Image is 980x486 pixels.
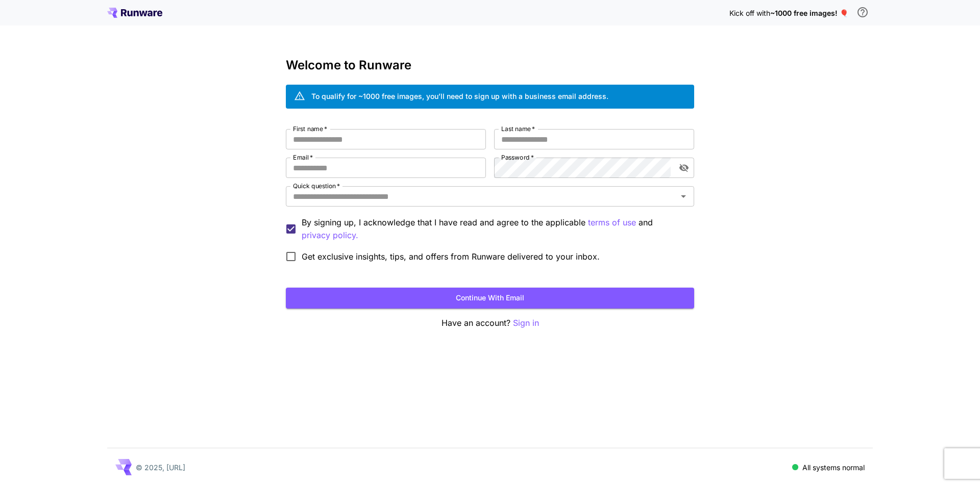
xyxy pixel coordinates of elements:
label: First name [293,124,327,133]
h3: Welcome to Runware [286,58,694,72]
p: terms of use [588,216,636,229]
button: By signing up, I acknowledge that I have read and agree to the applicable and privacy policy. [588,216,636,229]
span: ~1000 free images! 🎈 [770,9,848,17]
button: Sign in [513,317,539,329]
button: Open [676,189,691,203]
button: Continue with email [286,288,694,309]
div: To qualify for ~1000 free images, you’ll need to sign up with a business email address. [311,91,608,101]
label: Password [501,153,534,162]
button: By signing up, I acknowledge that I have read and agree to the applicable terms of use and [302,229,358,242]
p: © 2025, [URL] [136,462,185,473]
span: Get exclusive insights, tips, and offers from Runware delivered to your inbox. [302,250,600,263]
label: Last name [501,124,535,133]
p: privacy policy. [302,229,358,242]
p: All systems normal [802,462,865,473]
label: Quick question [293,182,340,190]
span: Kick off with [729,9,770,17]
button: toggle password visibility [675,159,693,177]
p: Have an account? [286,317,694,329]
p: By signing up, I acknowledge that I have read and agree to the applicable and [302,216,686,242]
button: In order to qualify for free credit, you need to sign up with a business email address and click ... [852,2,873,22]
label: Email [293,153,313,162]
